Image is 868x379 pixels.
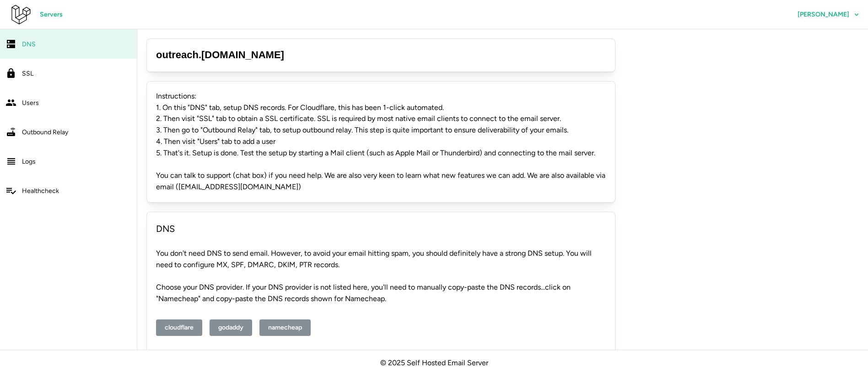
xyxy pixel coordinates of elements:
[156,319,202,336] button: cloudflare
[156,113,606,125] p: 2. Then visit "SSL" tab to obtain a SSL certificate. SSL is required by most native email clients...
[789,6,868,23] button: [PERSON_NAME]
[156,102,606,114] p: 1. On this "DNS" tab, setup DNS records. For Cloudflare, this has been 1-click automated.
[22,99,39,107] span: Users
[218,320,243,335] span: godaddy
[40,7,63,22] span: Servers
[156,48,606,62] h3: outreach . [DOMAIN_NAME]
[156,91,606,102] p: Instructions:
[259,319,311,336] button: namecheap
[165,320,194,335] span: cloudflare
[156,248,606,271] p: You don't need DNS to send email. However, to avoid your email hitting spam, you should definitel...
[156,282,606,305] p: Choose your DNS provider. If your DNS provider is not listed here, you'll need to manually copy-p...
[156,136,606,148] p: 4. Then visit "Users" tab to add a user
[156,125,606,136] p: 3. Then go to "Outbound Relay" tab, to setup outbound relay. This step is quite important to ensu...
[156,221,606,236] p: DNS
[22,158,36,165] span: Logs
[210,319,252,336] button: godaddy
[22,40,36,48] span: DNS
[31,6,71,23] a: Servers
[22,70,33,77] span: SSL
[156,170,606,193] p: You can talk to support (chat box) if you need help. We are also very keen to learn what new feat...
[798,11,849,18] span: [PERSON_NAME]
[268,320,302,335] span: namecheap
[22,128,68,136] span: Outbound Relay
[22,187,59,195] span: Healthcheck
[156,148,606,159] p: 5. That's it. Setup is done. Test the setup by starting a Mail client (such as Apple Mail or Thun...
